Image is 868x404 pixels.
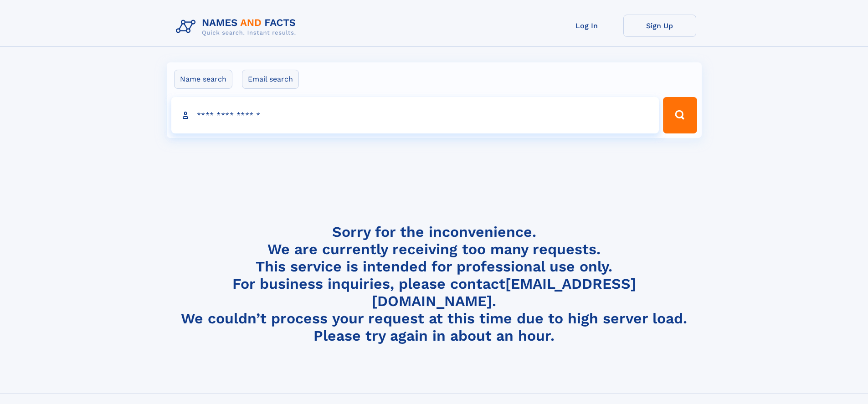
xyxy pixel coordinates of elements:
[550,15,623,37] a: Log In
[174,70,232,89] label: Name search
[242,70,299,89] label: Email search
[172,223,696,345] h4: Sorry for the inconvenience. We are currently receiving too many requests. This service is intend...
[623,15,696,37] a: Sign Up
[171,97,659,133] input: search input
[663,97,697,133] button: Search Button
[172,15,303,39] img: Logo Names and Facts
[372,275,636,310] a: [EMAIL_ADDRESS][DOMAIN_NAME]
